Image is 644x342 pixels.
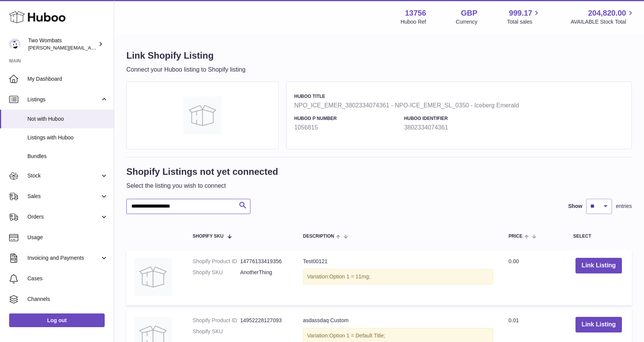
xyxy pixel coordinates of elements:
span: Shopify SKU [193,234,223,239]
dd: 14952228127093 [240,317,288,324]
span: My Dashboard [27,75,108,83]
div: Currency [456,18,478,26]
span: Option 1 = Default Title; [329,332,385,339]
button: Link Listing [575,317,622,332]
span: Stock [27,172,100,179]
span: Invoicing and Payments [27,254,100,262]
p: Connect your Huboo listing to Shopify listing [126,66,245,74]
span: AVAILABLE Stock Total [571,18,635,26]
div: asdassdaq Custom [303,317,493,324]
span: Cases [27,275,108,282]
a: 204,820.00 AVAILABLE Stock Total [571,8,635,26]
h1: Shopify Listings not yet connected [126,166,278,178]
span: Orders [27,213,100,221]
span: Price [509,234,523,239]
span: Listings with Huboo [27,134,108,141]
span: Bundles [27,153,108,160]
span: entries [616,203,632,210]
strong: GBP [461,8,477,18]
dd: 14776133419356 [240,258,288,265]
span: Not with Huboo [27,115,108,123]
dd: AnotherThing [240,269,288,276]
button: Link Listing [575,258,622,273]
span: Option 1 = 11mg; [329,273,370,280]
dt: Shopify SKU [193,328,240,335]
div: Test00121 [303,258,493,265]
span: Channels [27,296,108,303]
h4: Huboo Title [294,93,620,99]
span: 999.17 [509,8,532,18]
dt: Shopify Product ID [193,258,240,265]
p: Select the listing you wish to connect [126,182,278,190]
span: Sales [27,193,100,200]
img: Test00121 [134,258,172,296]
span: 204,820.00 [588,8,626,18]
h4: Huboo P number [294,115,400,121]
a: 999.17 Total sales [507,8,541,26]
span: Listings [27,96,100,103]
strong: 1056815 [294,123,400,132]
div: Two Wombats [28,37,97,51]
span: Total sales [507,18,541,26]
dt: Shopify Product ID [193,317,240,324]
a: Log out [9,313,105,327]
strong: 13756 [405,8,426,18]
span: [PERSON_NAME][EMAIL_ADDRESS][PERSON_NAME][DOMAIN_NAME] [28,45,193,51]
img: NPO_ICE_EMER_3802334074361 - NPO-ICE_EMER_SL_0350 - Iceberg Emerald [183,96,222,134]
span: 0.01 [509,317,519,323]
h4: Huboo Identifier [404,115,510,121]
span: Description [303,234,334,239]
dt: Shopify SKU [193,269,240,276]
div: Variation: [303,269,493,284]
span: Usage [27,234,108,241]
img: adam.randall@twowombats.com [9,38,21,50]
label: Show [568,203,582,210]
strong: NPO_ICE_EMER_3802334074361 - NPO-ICE_EMER_SL_0350 - Iceberg Emerald [294,101,620,110]
span: 0.00 [509,258,519,264]
h1: Link Shopify Listing [126,50,245,62]
div: Select [573,234,624,239]
strong: 3802334074361 [404,123,510,132]
div: Huboo Ref [401,18,426,26]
